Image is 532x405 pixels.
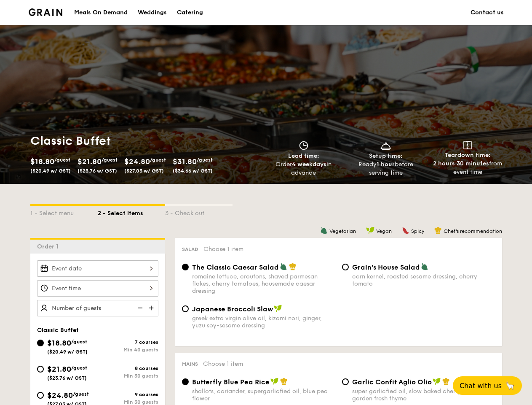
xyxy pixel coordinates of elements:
input: Butterfly Blue Pea Riceshallots, coriander, supergarlicfied oil, blue pea flower [182,378,189,385]
span: Chef's recommendation [444,228,502,234]
div: Min 40 guests [98,347,158,353]
input: $18.80/guest($20.49 w/ GST)7 coursesMin 40 guests [37,340,44,346]
span: $18.80 [47,338,71,348]
div: Min 30 guests [98,373,158,379]
strong: 1 hour [377,161,395,168]
span: The Classic Caesar Salad [192,263,279,271]
img: icon-vegetarian.fe4039eb.svg [280,263,287,270]
span: Vegetarian [329,228,356,234]
img: icon-teardown.65201eee.svg [463,141,472,149]
img: icon-vegetarian.fe4039eb.svg [421,263,428,270]
span: /guest [150,157,166,163]
button: Chat with us🦙 [453,376,522,395]
img: icon-reduce.1d2dbef1.svg [133,300,146,316]
div: 7 courses [98,339,158,345]
img: icon-chef-hat.a58ddaea.svg [434,227,442,234]
div: romaine lettuce, croutons, shaved parmesan flakes, cherry tomatoes, housemade caesar dressing [192,273,335,294]
img: icon-dish.430c3a2e.svg [380,141,392,150]
span: Classic Buffet [37,327,79,334]
span: $18.80 [30,157,54,166]
img: icon-vegan.f8ff3823.svg [366,227,374,234]
span: $24.80 [47,391,73,400]
input: $24.80/guest($27.03 w/ GST)9 coursesMin 30 guests [37,392,44,399]
span: Garlic Confit Aglio Olio [352,378,432,386]
img: icon-spicy.37a8142b.svg [402,227,409,234]
span: /guest [54,157,70,163]
div: Ready before serving time [348,160,423,177]
span: /guest [102,157,118,163]
span: Teardown time: [445,151,491,159]
span: ($27.03 w/ GST) [124,168,164,174]
span: $21.80 [47,364,71,374]
input: Number of guests [37,300,158,316]
input: Event date [37,260,158,277]
div: shallots, coriander, supergarlicfied oil, blue pea flower [192,388,335,402]
input: $21.80/guest($23.76 w/ GST)8 coursesMin 30 guests [37,366,44,373]
span: Order 1 [37,243,62,250]
div: from event time [430,159,505,176]
span: Choose 1 item [203,360,243,367]
span: /guest [197,157,213,163]
input: The Classic Caesar Saladromaine lettuce, croutons, shaved parmesan flakes, cherry tomatoes, house... [182,264,189,270]
span: ($20.49 w/ GST) [30,168,71,174]
img: icon-vegan.f8ff3823.svg [433,378,441,385]
span: Salad [182,246,198,252]
div: Order in advance [266,160,342,177]
span: /guest [71,365,87,371]
img: Grain [29,8,63,16]
div: 1 - Select menu [30,206,98,218]
a: Logotype [29,8,63,16]
span: ($34.66 w/ GST) [173,168,213,174]
img: icon-vegetarian.fe4039eb.svg [320,227,328,234]
div: 3 - Check out [165,206,233,218]
h1: Classic Buffet [30,133,263,148]
span: Japanese Broccoli Slaw [192,305,273,313]
span: ($23.76 w/ GST) [47,375,87,381]
strong: 2 hours 30 minutes [433,160,489,167]
img: icon-chef-hat.a58ddaea.svg [442,378,450,385]
span: Butterfly Blue Pea Rice [192,378,270,386]
img: icon-chef-hat.a58ddaea.svg [289,263,297,270]
input: Japanese Broccoli Slawgreek extra virgin olive oil, kizami nori, ginger, yuzu soy-sesame dressing [182,305,189,312]
img: icon-add.58712e84.svg [146,300,158,316]
span: Vegan [376,228,392,234]
input: Grain's House Saladcorn kernel, roasted sesame dressing, cherry tomato [342,264,349,270]
span: Setup time: [369,152,403,159]
span: Lead time: [288,152,319,159]
img: icon-clock.2db775ea.svg [297,141,310,150]
img: icon-chef-hat.a58ddaea.svg [280,378,288,385]
img: icon-vegan.f8ff3823.svg [274,305,282,312]
span: Mains [182,361,198,367]
div: corn kernel, roasted sesame dressing, cherry tomato [352,273,495,287]
span: ($20.49 w/ GST) [47,349,88,355]
span: Grain's House Salad [352,263,420,271]
img: icon-vegan.f8ff3823.svg [270,378,279,385]
div: greek extra virgin olive oil, kizami nori, ginger, yuzu soy-sesame dressing [192,315,335,329]
input: Event time [37,280,158,297]
span: ($23.76 w/ GST) [78,168,117,174]
div: Min 30 guests [98,399,158,405]
span: /guest [73,391,89,397]
input: Garlic Confit Aglio Oliosuper garlicfied oil, slow baked cherry tomatoes, garden fresh thyme [342,378,349,385]
span: Choose 1 item [203,246,243,253]
strong: 4 weekdays [292,161,326,168]
span: Chat with us [460,382,502,390]
div: 9 courses [98,391,158,397]
div: 2 - Select items [98,206,165,218]
span: Spicy [411,228,424,234]
span: $24.80 [124,157,150,166]
div: super garlicfied oil, slow baked cherry tomatoes, garden fresh thyme [352,388,495,402]
span: /guest [71,339,87,345]
span: $31.80 [173,157,197,166]
span: 🦙 [505,381,515,391]
span: $21.80 [78,157,102,166]
div: 8 courses [98,365,158,371]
